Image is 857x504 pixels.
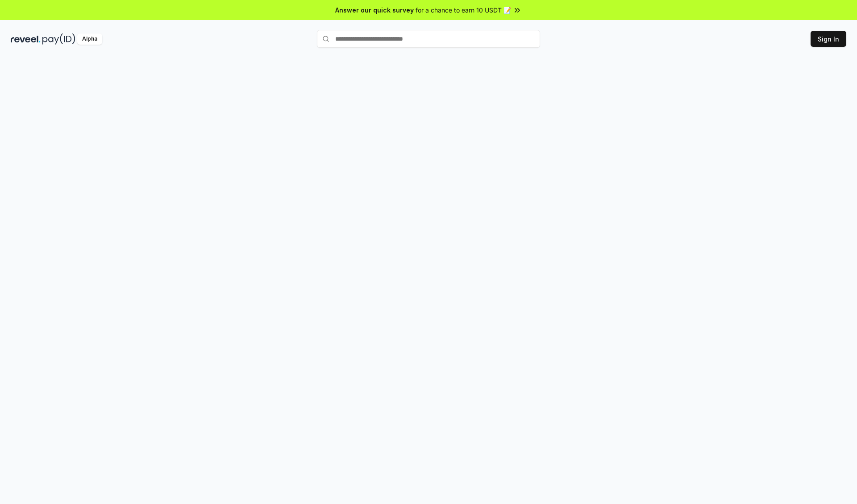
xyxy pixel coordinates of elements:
button: Sign In [811,31,846,47]
span: for a chance to earn 10 USDT 📝 [416,5,511,15]
span: Answer our quick survey [335,5,414,15]
div: Alpha [77,33,102,45]
img: reveel_dark [11,33,41,45]
img: pay_id [42,33,75,45]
